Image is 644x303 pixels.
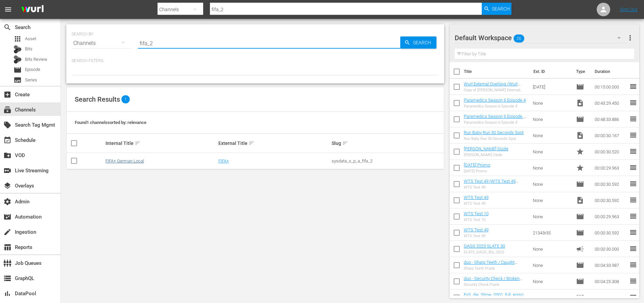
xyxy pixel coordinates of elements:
td: 00:00:29.963 [592,208,629,225]
span: Schedule [3,136,11,144]
span: sort [135,140,141,146]
a: Wurl External Overlays (Wurl External Overlays (VARIANT)) [464,81,520,92]
div: Sharp Teeth Prank [464,266,528,271]
td: None [530,176,573,192]
span: reorder [629,180,637,188]
a: WTS Test 10 [464,211,488,216]
td: 21343r35 [530,225,573,241]
div: Paramedics Season 6 Episode 4 [464,120,528,125]
span: reorder [629,293,637,301]
span: Search [410,36,436,49]
span: menu [4,5,12,14]
span: Promo [576,148,584,156]
span: Search Tag Mgmt [3,121,11,129]
div: [PERSON_NAME] Sizzle [464,153,508,157]
span: Bits [25,46,32,52]
span: Admin [3,198,11,206]
span: Bits Review [25,56,47,63]
td: 00:00:29.963 [592,160,629,176]
td: 00:00:30.000 [592,241,629,257]
span: Episode [25,66,40,73]
div: Channels [72,34,131,53]
a: [DATE] Promo [464,162,490,168]
td: 00:00:30.592 [592,225,629,241]
a: GAGS 2023 SLATE 30 [464,244,505,249]
div: SLATE_GAGS_30s_2023 [464,250,505,254]
span: more_vert [626,34,634,42]
td: 00:00:30.592 [592,176,629,192]
div: WTS Test 10 [464,218,488,222]
span: reorder [629,196,637,204]
span: reorder [629,82,637,91]
span: Episode [576,83,584,91]
td: 00:04:25.308 [592,273,629,289]
span: Asset [14,35,22,43]
td: None [530,111,573,127]
span: Overlays [3,182,11,190]
span: Promo [576,164,584,172]
div: Run Baby Run 30 Seconds Spot [464,136,524,141]
th: Duration [591,62,631,81]
div: Bits Review [14,55,22,64]
td: 00:04:33.987 [592,257,629,273]
span: Channels [3,106,11,114]
span: Series [14,76,22,84]
td: 00:43:29.450 [592,95,629,111]
span: GraphQL [3,274,11,282]
td: [DATE] [530,79,573,95]
span: 1 [121,95,130,103]
td: 00:15:00.000 [592,79,629,95]
div: External Title [218,139,330,147]
span: 26 [514,31,524,46]
div: sysdata_s_p_a_fifa_2 [332,158,443,163]
button: more_vert [626,30,634,46]
td: None [530,241,573,257]
a: FIFA+ [218,158,229,163]
span: reorder [629,115,637,123]
span: Reports [3,243,11,251]
span: reorder [629,228,637,236]
a: duo - Sharp Teeth / Caught Cheating [464,260,517,270]
div: Default Workspace [455,28,627,47]
td: None [530,192,573,208]
a: FIFA+ German Local [105,158,144,163]
a: Paramedics Season 6 Episode 4 [464,98,526,103]
span: Search [3,23,11,31]
td: None [530,127,573,144]
a: WTS Test 49 [464,195,488,200]
span: Video [576,196,584,204]
div: [DATE] Promo [464,169,490,173]
div: WTS Test 49 [464,234,488,238]
span: reorder [629,212,637,220]
div: WTS Test 49 [464,185,528,190]
span: Episode [576,229,584,237]
div: WTS Test 49 [464,201,488,206]
td: None [530,273,573,289]
td: 00:00:30.520 [592,144,629,160]
div: Copy of [PERSON_NAME] External Overlays [464,88,528,92]
span: Search [492,3,510,15]
div: Paramedics Season 6 Episode 4 [464,104,526,108]
div: Slug [332,139,443,147]
th: Ext. ID [529,62,572,81]
a: Paramedics Season 6 Episode 4 - Nine Now [464,114,526,124]
div: Security Check Prank [464,282,528,287]
a: WTS Test 49 [464,227,488,232]
th: Type [572,62,591,81]
a: WTS Test 49 (WTS Test 49 (00:00:00)) [464,179,518,189]
span: reorder [629,99,637,107]
span: Automation [3,213,11,221]
span: sort [342,140,348,146]
button: Search [400,36,436,49]
a: Sign Out [620,7,638,12]
td: None [530,144,573,160]
td: None [530,208,573,225]
span: Series [25,77,37,83]
a: Run Baby Run 30 Seconds Spot [464,130,524,135]
span: Video [576,131,584,140]
span: Episode [576,115,584,123]
span: Found 1 channels sorted by: relevance [75,120,146,125]
span: reorder [629,261,637,269]
span: DataPool [3,289,11,298]
span: Episode [576,294,584,302]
